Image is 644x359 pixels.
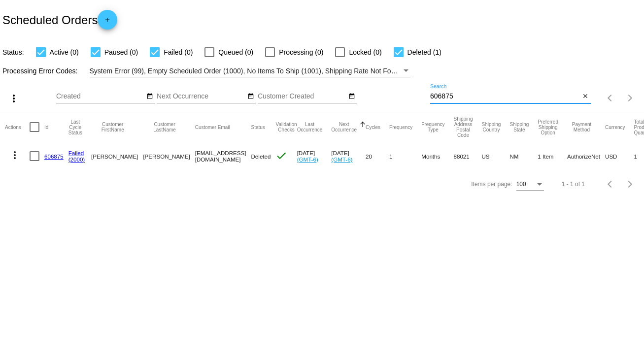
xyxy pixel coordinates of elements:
span: Deleted [251,153,271,160]
span: 100 [516,181,526,188]
a: Failed [68,150,84,156]
span: Paused (0) [104,46,138,58]
button: Change sorting for Id [44,124,48,130]
mat-cell: [DATE] [297,142,332,170]
button: Change sorting for Status [251,124,265,130]
button: Change sorting for LastProcessingCycleId [68,119,82,135]
button: Change sorting for ShippingState [509,122,529,132]
span: Queued (0) [218,46,253,58]
span: Locked (0) [349,46,381,58]
span: Processing (0) [279,46,323,58]
button: Change sorting for CustomerEmail [195,124,230,130]
mat-cell: USD [605,142,634,170]
button: Previous page [601,174,620,194]
div: 1 - 1 of 1 [562,181,585,188]
button: Clear [580,92,591,102]
h2: Scheduled Orders [2,10,117,30]
mat-icon: date_range [247,93,254,100]
input: Customer Created [258,93,346,100]
mat-cell: [PERSON_NAME] [91,142,143,170]
mat-select: Filter by Processing Error Codes [90,65,410,77]
mat-cell: Months [421,142,453,170]
input: Created [56,93,145,100]
button: Next page [620,88,640,108]
button: Change sorting for FrequencyType [421,122,444,132]
button: Change sorting for PreferredShippingOption [538,119,558,135]
button: Change sorting for Frequency [389,124,412,130]
mat-select: Items per page: [516,181,544,188]
button: Change sorting for Cycles [366,124,380,130]
a: (GMT-6) [297,156,318,163]
mat-icon: add [102,16,113,28]
mat-cell: 20 [366,142,389,170]
span: Active (0) [50,46,79,58]
a: (GMT-6) [331,156,352,163]
span: Failed (0) [164,46,193,58]
mat-cell: 1 Item [538,142,567,170]
mat-cell: US [481,142,509,170]
button: Change sorting for ShippingPostcode [454,116,473,138]
button: Change sorting for CurrencyIso [605,124,625,130]
button: Change sorting for LastOccurrenceUtc [297,122,323,132]
a: 606875 [44,153,64,160]
mat-cell: AuthorizeNet [567,142,605,170]
mat-icon: check [275,150,287,162]
mat-icon: date_range [348,93,355,100]
mat-header-cell: Actions [5,112,30,142]
mat-icon: more_vert [8,93,20,104]
mat-cell: 88021 [454,142,482,170]
input: Next Occurrence [157,93,245,100]
span: Deleted (1) [407,46,441,58]
mat-icon: close [582,93,589,100]
mat-icon: date_range [146,93,153,100]
button: Change sorting for CustomerFirstName [91,122,134,132]
span: Status: [2,48,24,56]
input: Search [430,93,580,100]
button: Next page [620,174,640,194]
mat-icon: more_vert [9,149,21,161]
mat-header-cell: Validation Checks [275,112,297,142]
mat-cell: NM [509,142,538,170]
button: Change sorting for NextOccurrenceUtc [331,122,357,132]
button: Change sorting for ShippingCountry [481,122,501,132]
a: (2000) [68,156,85,163]
button: Previous page [601,88,620,108]
mat-cell: [EMAIL_ADDRESS][DOMAIN_NAME] [195,142,251,170]
div: Items per page: [471,181,512,188]
button: Change sorting for PaymentMethod.Type [567,122,596,132]
mat-cell: [DATE] [331,142,366,170]
button: Change sorting for CustomerLastName [143,122,186,132]
span: Processing Error Codes: [2,67,78,75]
mat-cell: 1 [389,142,421,170]
mat-cell: [PERSON_NAME] [143,142,195,170]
